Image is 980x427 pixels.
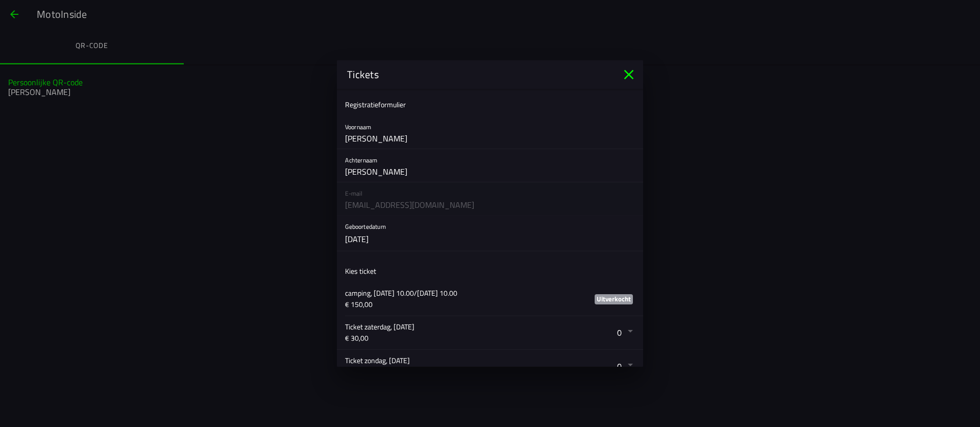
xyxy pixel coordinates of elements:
ion-icon: close [621,66,637,83]
ion-label: Kies ticket [345,266,376,276]
ion-list-header: Registratieformulier [337,93,643,116]
p: € 150,00 [345,299,578,310]
p: camping, [DATE] 10.00/[DATE] 10.00 [345,288,578,298]
ion-badge: Uitverkocht [595,294,633,304]
ion-title: Tickets [337,67,621,82]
